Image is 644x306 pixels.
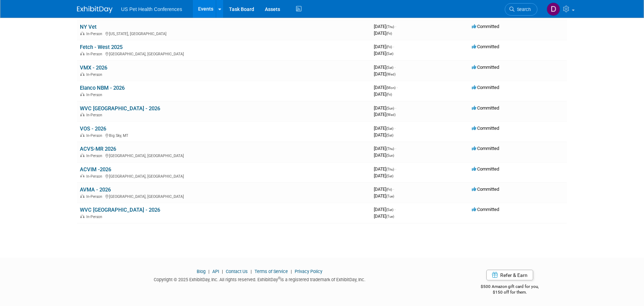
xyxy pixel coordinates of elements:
[295,269,322,274] a: Privacy Policy
[374,24,396,29] span: [DATE]
[453,289,567,295] div: $150 off for them.
[393,44,394,49] span: -
[386,215,394,218] span: (Tue)
[472,85,499,90] span: Committed
[86,154,104,158] span: In-Person
[374,44,394,49] span: [DATE]
[289,269,294,274] span: |
[249,269,253,274] span: |
[395,24,396,29] span: -
[86,72,104,77] span: In-Person
[80,154,84,157] img: In-Person Event
[374,51,393,56] span: [DATE]
[80,72,84,76] img: In-Person Event
[220,269,225,274] span: |
[386,147,394,151] span: (Thu)
[472,44,499,49] span: Committed
[77,6,113,13] img: ExhibitDay
[394,207,395,212] span: -
[472,207,499,212] span: Committed
[386,174,393,178] span: (Sat)
[374,146,396,151] span: [DATE]
[86,215,104,219] span: In-Person
[374,152,394,158] span: [DATE]
[80,51,368,56] div: [GEOGRAPHIC_DATA], [GEOGRAPHIC_DATA]
[80,32,84,35] img: In-Person Event
[547,2,560,16] img: Debra Smith
[386,133,393,137] span: (Sat)
[80,194,84,198] img: In-Person Event
[86,93,104,97] span: In-Person
[80,215,84,218] img: In-Person Event
[374,112,395,117] span: [DATE]
[77,275,442,283] div: Copyright © 2025 ExhibitDay, Inc. All rights reserved. ExhibitDay is a registered trademark of Ex...
[86,133,104,138] span: In-Person
[395,105,396,111] span: -
[386,106,394,110] span: (Sun)
[374,187,394,192] span: [DATE]
[453,279,567,295] div: $500 Amazon gift card for you,
[86,174,104,179] span: In-Person
[80,187,111,193] a: AVMA - 2026
[80,133,84,137] img: In-Person Event
[374,132,393,138] span: [DATE]
[80,152,368,158] div: [GEOGRAPHIC_DATA], [GEOGRAPHIC_DATA]
[374,105,396,111] span: [DATE]
[386,208,393,212] span: (Sat)
[80,193,368,199] div: [GEOGRAPHIC_DATA], [GEOGRAPHIC_DATA]
[197,269,206,274] a: Blog
[395,166,396,172] span: -
[80,207,160,213] a: WVC [GEOGRAPHIC_DATA] - 2026
[86,32,104,36] span: In-Person
[80,52,84,55] img: In-Person Event
[386,113,395,117] span: (Wed)
[80,113,84,116] img: In-Person Event
[386,167,394,171] span: (Thu)
[386,32,392,35] span: (Fri)
[374,213,394,219] span: [DATE]
[386,188,392,191] span: (Fri)
[80,105,160,112] a: WVC [GEOGRAPHIC_DATA] - 2026
[80,65,107,71] a: VMX - 2026
[212,269,219,274] a: API
[394,126,395,131] span: -
[80,166,111,173] a: ACVIM -2026
[374,173,393,178] span: [DATE]
[374,166,396,172] span: [DATE]
[386,25,394,29] span: (Thu)
[80,30,368,36] div: [US_STATE], [GEOGRAPHIC_DATA]
[386,127,393,130] span: (Sat)
[226,269,248,274] a: Contact Us
[472,65,499,70] span: Committed
[386,194,394,198] span: (Tue)
[386,154,394,157] span: (Sun)
[374,65,395,70] span: [DATE]
[395,146,396,151] span: -
[86,113,104,117] span: In-Person
[80,44,122,50] a: Fetch - West 2025
[386,86,395,90] span: (Mon)
[505,3,537,16] a: Search
[472,166,499,172] span: Committed
[374,207,395,212] span: [DATE]
[514,7,531,12] span: Search
[386,93,392,96] span: (Fri)
[374,30,392,36] span: [DATE]
[397,85,398,90] span: -
[86,52,104,56] span: In-Person
[386,66,393,69] span: (Sat)
[80,85,125,91] a: Elanco NBM - 2026
[80,174,84,178] img: In-Person Event
[386,52,393,56] span: (Sat)
[80,146,116,152] a: ACVS-MR 2026
[80,126,106,132] a: VOS - 2026
[80,132,368,138] div: Big Sky, MT
[255,269,288,274] a: Terms of Service
[374,193,394,199] span: [DATE]
[86,194,104,199] span: In-Person
[80,93,84,96] img: In-Person Event
[80,173,368,179] div: [GEOGRAPHIC_DATA], [GEOGRAPHIC_DATA]
[374,126,395,131] span: [DATE]
[386,72,395,76] span: (Wed)
[374,85,398,90] span: [DATE]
